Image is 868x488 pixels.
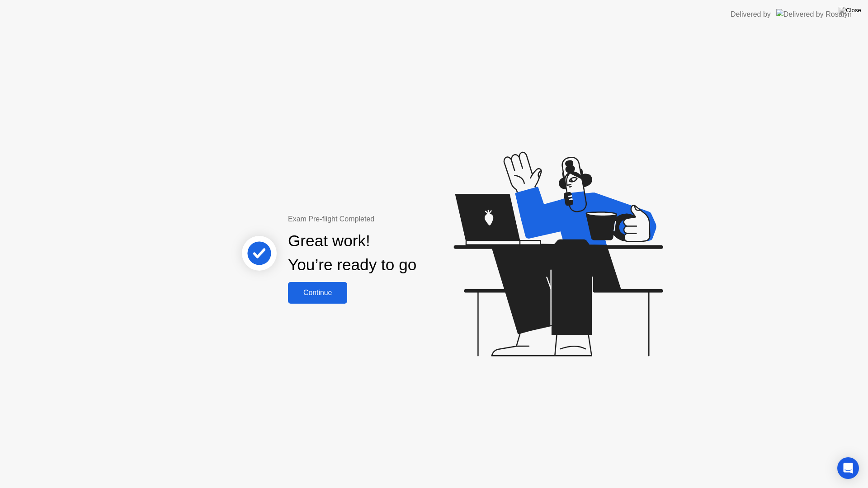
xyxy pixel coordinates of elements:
div: Open Intercom Messenger [837,457,859,479]
div: Exam Pre-flight Completed [288,214,475,225]
img: Delivered by Rosalyn [776,9,852,19]
img: Close [839,7,861,14]
div: Great work! You’re ready to go [288,229,416,277]
button: Continue [288,282,347,304]
div: Continue [291,289,344,297]
div: Delivered by [731,9,771,20]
